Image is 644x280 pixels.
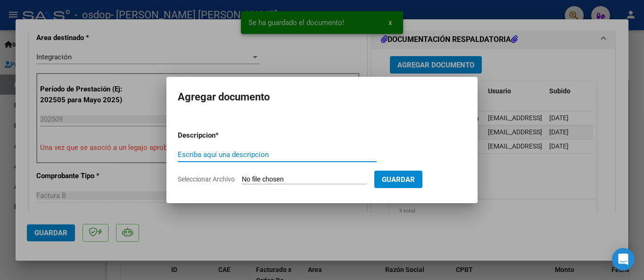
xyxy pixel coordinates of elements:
[382,175,415,184] span: Guardar
[178,130,264,141] p: Descripcion
[612,248,635,271] div: Open Intercom Messenger
[374,171,422,188] button: Guardar
[178,88,466,106] h2: Agregar documento
[178,175,235,183] span: Seleccionar Archivo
